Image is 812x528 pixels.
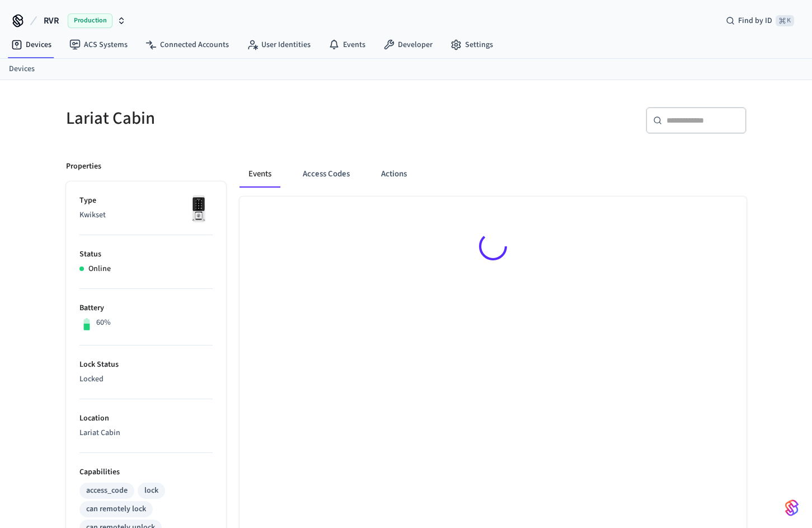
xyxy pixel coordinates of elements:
[79,466,213,478] p: Capabilities
[79,195,213,207] p: Type
[79,427,213,439] p: Lariat Cabin
[442,35,502,55] a: Settings
[240,161,280,188] button: Events
[79,373,213,385] p: Locked
[86,485,128,497] div: access_code
[79,249,213,260] p: Status
[79,209,213,221] p: Kwikset
[79,413,213,424] p: Location
[66,107,400,130] h5: Lariat Cabin
[238,35,320,55] a: User Identities
[60,35,137,55] a: ACS Systems
[374,35,442,55] a: Developer
[372,161,416,188] button: Actions
[79,302,213,314] p: Battery
[9,63,35,75] a: Devices
[185,195,213,223] img: Kwikset Halo Touchscreen Wifi Enabled Smart Lock, Polished Chrome, Front
[785,499,799,517] img: SeamLogoGradient.69752ec5.svg
[2,35,60,55] a: Devices
[240,161,747,188] div: ant example
[86,503,146,515] div: can remotely lock
[137,35,238,55] a: Connected Accounts
[88,263,111,275] p: Online
[68,13,112,28] span: Production
[717,11,803,31] div: Find by ID⌘ K
[144,485,158,497] div: lock
[79,359,213,371] p: Lock Status
[66,161,101,172] p: Properties
[44,14,59,27] span: RVR
[738,15,772,26] span: Find by ID
[96,317,111,329] p: 60%
[294,161,359,188] button: Access Codes
[320,35,374,55] a: Events
[776,15,794,26] span: ⌘ K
